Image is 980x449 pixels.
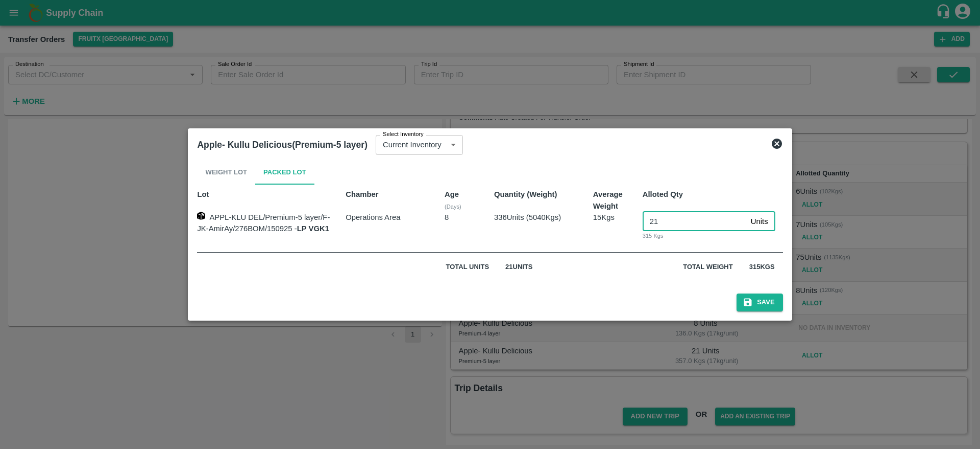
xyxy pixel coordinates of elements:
span: 8 [445,213,449,221]
span: 21 Units [505,263,532,271]
p: Current Inventory [383,139,442,150]
button: Save [737,294,782,311]
span: Lot [197,190,209,198]
span: Chamber [346,190,378,198]
label: Select Inventory [383,130,424,139]
span: 336 Units ( 5040 Kgs) [494,213,561,221]
span: Total weight [683,263,733,271]
span: Total units [446,263,489,271]
button: Packed Lot [255,160,314,185]
p: Units [751,216,768,227]
span: 315 Kgs [749,263,775,271]
span: APPL-KLU DEL/Premium-5 layer/F-JK-AmirAy/276BOM/150925 - [197,213,330,233]
b: Age [445,190,459,198]
strong: LP VGK1 [297,224,329,233]
span: Average Weight [593,190,623,210]
span: Quantity (Weight) [494,190,557,198]
b: Apple- Kullu Delicious(Premium-5 layer) [197,140,367,150]
span: 15 Kgs [593,213,615,221]
img: box [197,212,205,220]
div: 315 Kgs [643,231,783,240]
span: Alloted Qty [643,190,683,198]
span: Operations Area [346,213,400,221]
